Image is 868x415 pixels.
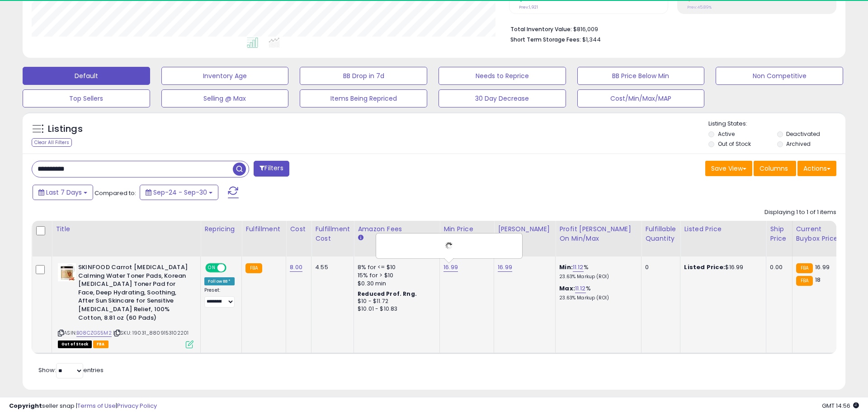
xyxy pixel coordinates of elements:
[46,188,82,197] span: Last 7 Days
[815,275,821,284] span: 18
[684,224,762,234] div: Listed Price
[93,340,108,348] span: FBA
[439,67,566,85] button: Needs to Reprice
[770,224,788,243] div: Ship Price
[204,277,235,285] div: Follow BB *
[315,224,350,243] div: Fulfillment Cost
[204,224,238,234] div: Repricing
[315,263,347,271] div: 4.55
[754,161,796,176] button: Columns
[300,89,427,107] button: Items Being Repriced
[9,401,42,410] strong: Copyright
[225,264,240,272] span: OFF
[577,89,705,107] button: Cost/Min/Max/MAP
[796,276,813,286] small: FBA
[245,263,262,273] small: FBA
[797,161,836,176] button: Actions
[559,284,575,293] b: Max:
[684,263,725,271] b: Listed Price:
[582,35,601,44] span: $1,344
[76,329,112,337] a: B08CZGS5M2
[56,224,197,234] div: Title
[23,67,150,85] button: Default
[573,263,584,272] a: 11.12
[718,130,735,138] label: Active
[498,263,512,272] a: 16.99
[764,208,836,217] div: Displaying 1 to 1 of 1 items
[290,263,302,272] a: 8.00
[117,401,157,410] a: Privacy Policy
[687,5,712,10] small: Prev: 45.89%
[48,123,83,135] h5: Listings
[161,89,289,107] button: Selling @ Max
[786,140,811,148] label: Archived
[759,164,788,173] span: Columns
[705,161,752,176] button: Save View
[510,36,581,43] b: Short Term Storage Fees:
[684,263,759,271] div: $16.99
[153,188,207,197] span: Sep-24 - Sep-30
[645,263,673,271] div: 0
[358,298,433,305] div: $10 - $11.72
[358,224,436,234] div: Amazon Fees
[716,67,843,85] button: Non Competitive
[786,130,820,138] label: Deactivated
[300,67,427,85] button: BB Drop in 7d
[439,89,566,107] button: 30 Day Decrease
[559,274,634,280] p: 23.63% Markup (ROI)
[559,263,573,271] b: Min:
[9,402,157,410] div: seller snap | |
[498,224,552,234] div: [PERSON_NAME]
[358,263,433,271] div: 8% for <= $10
[575,284,586,293] a: 11.12
[556,221,642,256] th: The percentage added to the cost of goods (COGS) that forms the calculator for Min & Max prices.
[206,264,217,272] span: ON
[645,224,676,243] div: Fulfillable Quantity
[245,224,282,234] div: Fulfillment
[443,263,458,272] a: 16.99
[140,185,218,200] button: Sep-24 - Sep-30
[577,67,705,85] button: BB Price Below Min
[94,189,136,197] span: Compared to:
[770,263,785,271] div: 0.00
[358,280,433,288] div: $0.30 min
[796,224,843,243] div: Current Buybox Price
[161,67,289,85] button: Inventory Age
[32,138,72,147] div: Clear All Filters
[510,23,830,34] li: $816,009
[559,263,634,280] div: %
[443,224,490,234] div: Min Price
[58,263,76,281] img: 413b2lpe5lL._SL40_.jpg
[33,185,93,200] button: Last 7 Days
[77,401,116,410] a: Terms of Use
[78,263,188,324] b: SKINFOOD Carrot [MEDICAL_DATA] Calming Water Toner Pads, Korean [MEDICAL_DATA] Toner Pad for Face...
[559,295,634,301] p: 23.63% Markup (ROI)
[718,140,751,148] label: Out of Stock
[23,89,150,107] button: Top Sellers
[519,5,538,10] small: Prev: 1,921
[204,287,235,308] div: Preset:
[113,329,189,336] span: | SKU: 19031_8809153102201
[358,305,433,313] div: $10.01 - $10.83
[290,224,307,234] div: Cost
[358,234,363,242] small: Amazon Fees.
[510,25,572,33] b: Total Inventory Value:
[358,290,417,298] b: Reduced Prof. Rng.
[559,224,637,243] div: Profit [PERSON_NAME] on Min/Max
[254,161,289,177] button: Filters
[815,263,830,271] span: 16.99
[796,263,813,273] small: FBA
[58,263,193,347] div: ASIN:
[58,340,92,348] span: All listings that are currently out of stock and unavailable for purchase on Amazon
[559,284,634,301] div: %
[358,271,433,280] div: 15% for > $10
[708,120,845,128] p: Listing States:
[38,366,104,374] span: Show: entries
[822,401,859,410] span: 2025-10-8 14:56 GMT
